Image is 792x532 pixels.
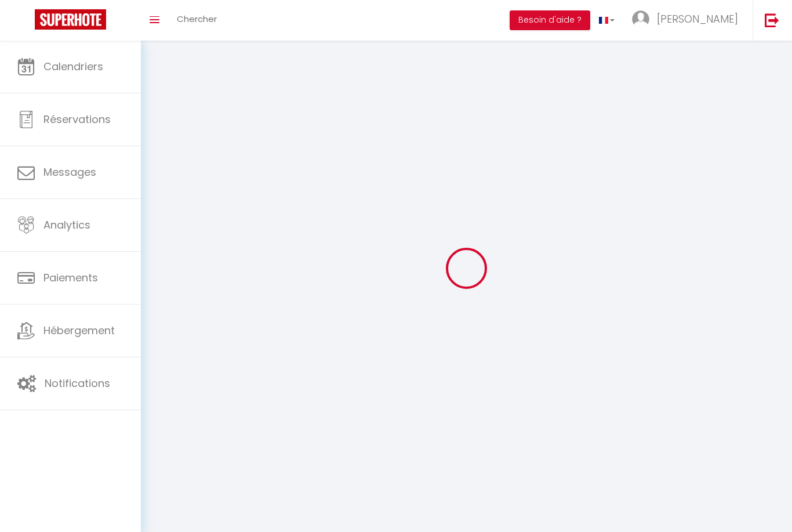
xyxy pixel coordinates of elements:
button: Ouvrir le widget de chat LiveChat [9,5,44,39]
img: ... [632,10,649,28]
span: Chercher [177,13,217,25]
span: Réservations [43,112,111,126]
span: Messages [43,165,96,179]
span: Paiements [43,270,98,285]
span: Calendriers [43,59,103,74]
span: Notifications [45,376,110,390]
button: Besoin d'aide ? [510,10,590,30]
img: logout [765,13,779,27]
img: Super Booking [35,9,106,30]
span: Analytics [43,218,90,232]
span: Hébergement [43,323,115,338]
span: [PERSON_NAME] [657,12,738,26]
